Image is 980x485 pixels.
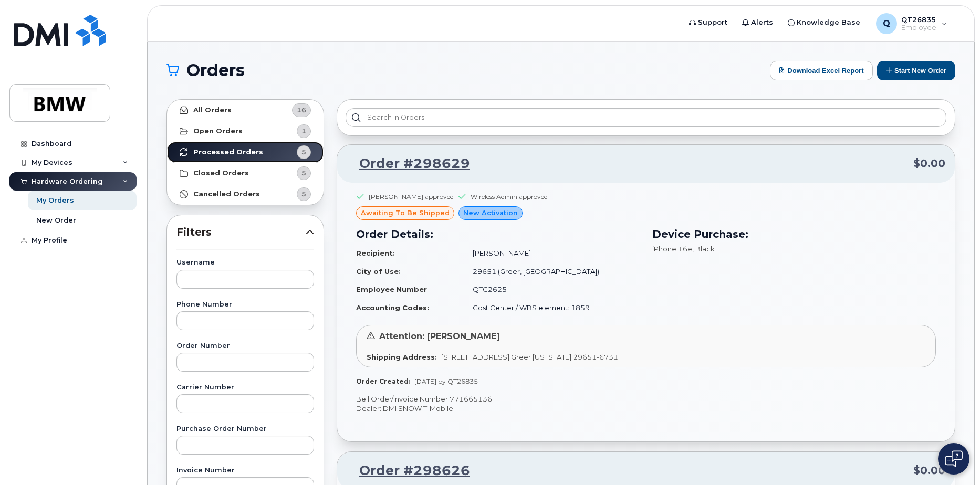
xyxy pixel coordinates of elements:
button: Start New Order [877,61,955,80]
p: Bell Order/Invoice Number 771665136 [356,394,936,404]
td: Cost Center / WBS element: 1859 [463,299,640,317]
span: Orders [186,62,245,78]
a: Order #298629 [347,154,470,173]
span: $0.00 [913,463,945,478]
h3: Order Details: [356,226,640,242]
strong: Open Orders [193,127,243,135]
a: Closed Orders5 [167,163,324,184]
span: New Activation [463,208,518,218]
span: 5 [301,147,306,157]
span: $0.00 [913,156,945,171]
button: Download Excel Report [770,61,873,80]
a: Processed Orders5 [167,142,324,163]
span: , Black [692,245,715,253]
label: Invoice Number [176,467,314,474]
td: [PERSON_NAME] [463,244,640,262]
label: Phone Number [176,301,314,308]
strong: Cancelled Orders [193,190,260,198]
label: Carrier Number [176,384,314,391]
span: Filters [176,225,306,240]
span: awaiting to be shipped [361,208,450,218]
strong: Shipping Address: [367,353,437,361]
span: 5 [301,168,306,178]
a: Cancelled Orders5 [167,184,324,205]
a: Open Orders1 [167,121,324,142]
a: All Orders16 [167,100,324,121]
strong: Order Created: [356,377,410,385]
input: Search in orders [346,108,946,127]
div: Wireless Admin approved [471,192,548,201]
span: [DATE] by QT26835 [414,377,478,385]
strong: Employee Number [356,285,427,293]
strong: All Orders [193,106,232,114]
div: [PERSON_NAME] approved [369,192,454,201]
strong: Recipient: [356,249,395,257]
span: [STREET_ADDRESS] Greer [US_STATE] 29651-6731 [441,353,618,361]
span: 16 [297,105,306,115]
span: 5 [301,189,306,199]
td: QTC2625 [463,280,640,299]
strong: Accounting Codes: [356,303,429,312]
strong: Closed Orders [193,169,249,177]
strong: City of Use: [356,267,401,276]
span: 1 [301,126,306,136]
strong: Processed Orders [193,148,263,156]
label: Order Number [176,343,314,350]
p: Dealer: DMI SNOW T-Mobile [356,404,936,414]
label: Purchase Order Number [176,426,314,433]
td: 29651 (Greer, [GEOGRAPHIC_DATA]) [463,262,640,281]
img: Open chat [945,450,963,467]
span: Attention: [PERSON_NAME] [379,331,500,341]
label: Username [176,259,314,266]
a: Order #298626 [347,461,470,480]
h3: Device Purchase: [652,226,936,242]
span: iPhone 16e [652,245,692,253]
